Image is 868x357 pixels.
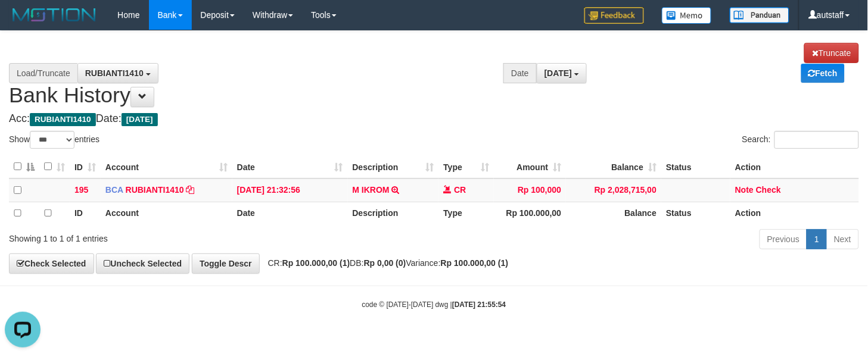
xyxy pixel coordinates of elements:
[438,202,494,224] th: Type
[566,178,661,202] td: Rp 2,028,715,00
[661,155,730,178] th: Status
[545,68,572,78] span: [DATE]
[735,185,754,195] a: Note
[192,253,260,274] a: Toggle Descr
[96,253,189,274] a: Uncheck Selected
[9,63,77,83] div: Load/Truncate
[362,300,506,309] small: code © [DATE]-[DATE] dwg |
[186,185,195,195] a: Copy RUBIANTI1410 to clipboard
[807,229,827,249] a: 1
[566,155,661,178] th: Balance: activate to sort column ascending
[364,258,406,268] strong: Rp 0,00 (0)
[232,202,348,224] th: Date
[232,178,348,202] td: [DATE] 21:32:56
[30,113,96,126] span: RUBIANTI1410
[494,155,566,178] th: Amount: activate to sort column ascending
[85,68,144,78] span: RUBIANTI1410
[494,202,566,224] th: Rp 100.000,00
[9,228,353,245] div: Showing 1 to 1 of 1 entries
[348,202,439,224] th: Description
[9,155,39,178] th: : activate to sort column descending
[537,63,587,83] button: [DATE]
[454,185,466,195] span: CR
[730,202,859,224] th: Action
[662,7,712,24] img: Button%20Memo.svg
[232,155,348,178] th: Date: activate to sort column ascending
[39,155,70,178] th: : activate to sort column ascending
[262,258,509,268] span: CR: DB: Variance:
[70,202,101,224] th: ID
[348,155,439,178] th: Description: activate to sort column ascending
[441,258,509,268] strong: Rp 100.000,00 (1)
[438,155,494,178] th: Type: activate to sort column ascending
[101,155,232,178] th: Account: activate to sort column ascending
[105,185,123,195] span: BCA
[774,131,859,149] input: Search:
[566,202,661,224] th: Balance
[353,185,390,195] a: M IKROM
[9,6,99,24] img: MOTION_logo.png
[70,155,101,178] th: ID: activate to sort column ascending
[77,63,158,83] button: RUBIANTI1410
[503,63,537,83] div: Date
[730,7,789,23] img: panduan.png
[126,185,184,195] a: RUBIANTI1410
[804,43,859,63] a: Truncate
[494,178,566,202] td: Rp 100,000
[661,202,730,224] th: Status
[730,155,859,178] th: Action
[74,185,88,195] span: 195
[9,253,94,274] a: Check Selected
[826,229,859,249] a: Next
[101,202,232,224] th: Account
[5,5,41,40] button: Open LiveChat chat widget
[452,300,506,309] strong: [DATE] 21:55:54
[760,229,807,249] a: Previous
[756,185,781,195] a: Check
[584,7,644,24] img: Feedback.jpg
[742,131,859,149] label: Search:
[9,113,859,125] h4: Acc: Date:
[9,43,859,107] h1: Bank History
[282,258,350,268] strong: Rp 100.000,00 (1)
[801,64,845,83] a: Fetch
[122,113,158,126] span: [DATE]
[30,131,74,149] select: Showentries
[9,131,99,149] label: Show entries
